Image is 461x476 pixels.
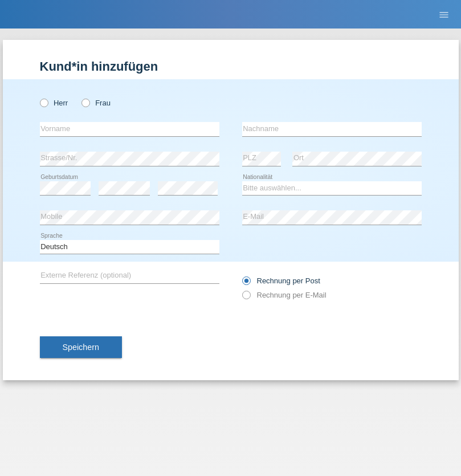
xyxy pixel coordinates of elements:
label: Frau [81,99,111,107]
input: Herr [40,99,47,106]
input: Frau [81,99,89,106]
h1: Kund*in hinzufügen [40,59,422,74]
button: Speichern [40,336,122,358]
input: Rechnung per E-Mail [242,291,250,305]
input: Rechnung per Post [242,276,250,291]
label: Rechnung per E-Mail [242,291,327,299]
a: menu [433,11,455,18]
label: Rechnung per Post [242,276,320,285]
label: Herr [40,99,68,107]
span: Speichern [63,343,99,352]
i: menu [438,9,450,21]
